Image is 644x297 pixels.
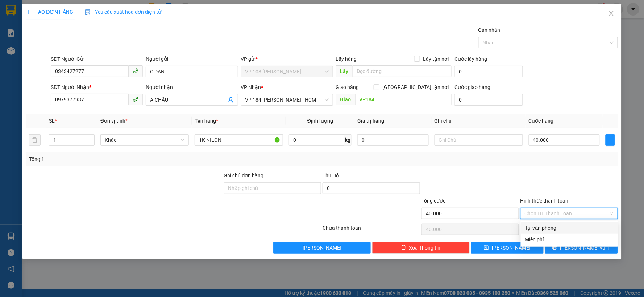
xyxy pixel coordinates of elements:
span: Lấy [336,65,353,77]
th: Ghi chú [432,114,526,128]
span: Cước hàng [529,118,554,124]
span: plus [26,9,31,14]
input: 0 [357,134,429,146]
label: Hình thức thanh toán [520,198,569,204]
span: user-add [228,97,234,103]
span: Giá trị hàng [357,118,384,124]
span: TẠO ĐƠN HÀNG [26,9,73,15]
span: save [484,245,489,251]
input: Ghi Chú [435,134,523,146]
label: Ghi chú đơn hàng [224,173,264,178]
button: Close [601,4,622,24]
span: Lấy tận nơi [420,55,452,63]
input: Ghi chú đơn hàng [224,182,321,194]
span: close [608,10,614,16]
div: VP gửi [241,55,333,63]
span: VP 108 Lê Hồng Phong - Vũng Tàu [245,66,329,77]
span: Tổng cước [421,198,445,204]
div: Tại văn phòng [525,224,614,232]
button: plus [606,134,615,146]
span: Giao [336,94,355,105]
span: [PERSON_NAME] và In [560,244,611,252]
span: Định lượng [307,118,333,124]
span: Thu Hộ [323,173,339,178]
img: icon [85,9,91,15]
input: Dọc đường [355,94,452,105]
button: printer[PERSON_NAME] và In [545,242,618,254]
span: plus [606,137,614,143]
span: delete [401,245,406,251]
span: Yêu cầu xuất hóa đơn điện tử [85,9,161,15]
span: kg [344,134,352,146]
input: Cước lấy hàng [454,66,523,77]
span: Khác [105,135,184,145]
span: Lấy hàng [336,56,357,62]
button: [PERSON_NAME] [273,242,371,254]
input: Cước giao hàng [454,94,523,106]
span: Tên hàng [195,118,218,124]
input: Dọc đường [353,65,452,77]
div: SĐT Người Gửi [51,55,143,63]
span: Xóa Thông tin [409,244,441,252]
div: Chưa thanh toán [322,224,421,237]
span: printer [552,245,557,251]
button: delete [29,134,41,146]
label: Cước giao hàng [454,84,490,90]
div: Người nhận [146,83,238,91]
input: VD: Bàn, Ghế [195,134,283,146]
span: Đơn vị tính [100,118,128,124]
span: phone [133,96,138,102]
span: [GEOGRAPHIC_DATA] tận nơi [379,83,452,91]
span: phone [133,68,138,74]
span: Giao hàng [336,84,359,90]
span: [PERSON_NAME] [303,244,341,252]
span: [PERSON_NAME] [492,244,531,252]
div: SĐT Người Nhận [51,83,143,91]
div: Tổng: 1 [29,155,249,163]
span: VP Nhận [241,84,261,90]
button: deleteXóa Thông tin [372,242,470,254]
button: save[PERSON_NAME] [471,242,544,254]
span: VP 184 Nguyễn Văn Trỗi - HCM [245,94,329,105]
div: Người gửi [146,55,238,63]
div: Miễn phí [525,236,614,243]
label: Cước lấy hàng [454,56,487,62]
span: SL [49,118,55,124]
label: Gán nhãn [478,27,500,33]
